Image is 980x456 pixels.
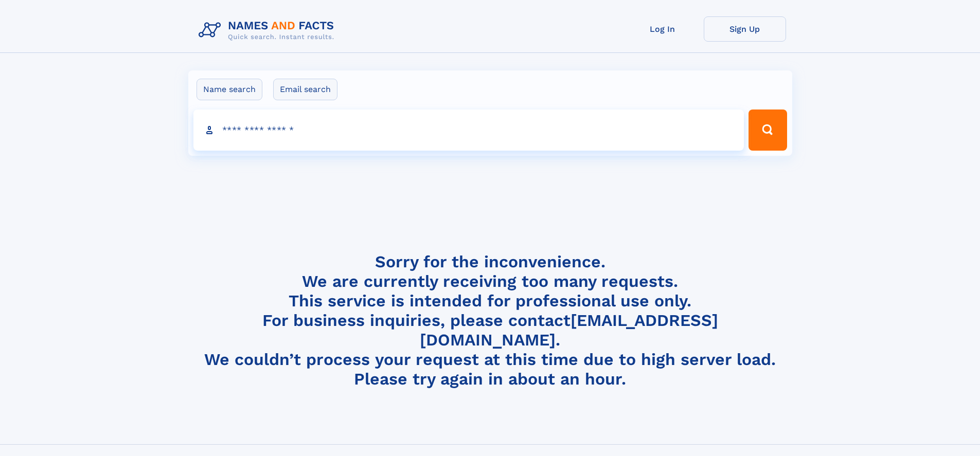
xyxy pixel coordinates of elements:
[420,311,718,350] a: [EMAIL_ADDRESS][DOMAIN_NAME]
[273,79,337,100] label: Email search
[197,79,262,100] label: Name search
[193,110,744,151] input: search input
[194,252,786,389] h4: Sorry for the inconvenience. We are currently receiving too many requests. This service is intend...
[194,16,343,44] img: Logo Names and Facts
[704,16,786,42] a: Sign Up
[621,16,704,42] a: Log In
[749,110,787,151] button: Search Button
